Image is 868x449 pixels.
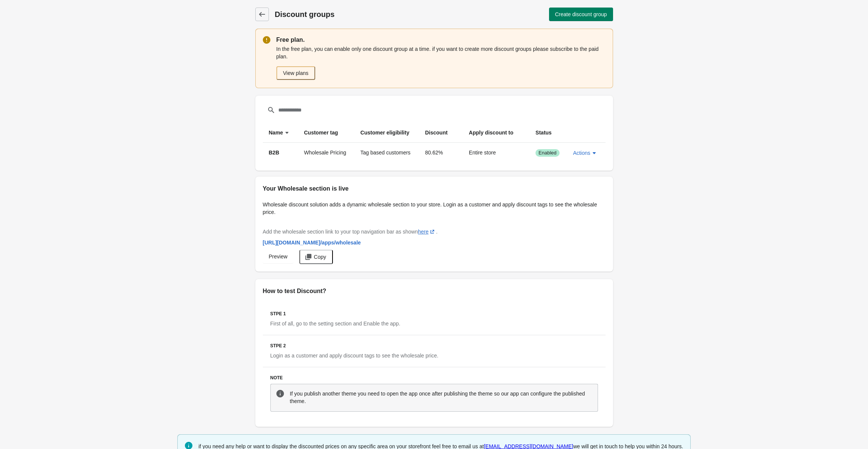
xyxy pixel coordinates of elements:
[266,126,294,139] button: sort ascending byName
[425,129,448,136] span: Discount
[270,321,401,327] span: First of all, go to the setting section and Enable the app.
[270,353,439,359] span: Login as a customer and apply discount tags to see the wholesale price.
[549,8,613,21] button: Create discount group
[263,250,294,263] a: Preview
[270,343,598,349] h3: Stpe 2
[418,229,436,235] a: here(opens a new window)
[269,254,288,260] span: Preview
[290,389,592,406] div: If you publish another theme you need to open the app once after publishing the theme so our app ...
[269,129,283,136] span: Name
[354,143,419,163] td: Tag based customers
[276,35,606,44] p: Free plan.
[466,126,524,139] button: Apply discount to
[270,311,598,317] h3: Stpe 1
[263,287,606,296] h2: How to test Discount?
[422,126,458,139] button: Discount
[538,150,557,156] span: Enabled
[299,250,333,264] button: Copy
[314,254,326,260] span: Copy
[298,143,354,163] td: Wholesale Pricing
[304,129,338,136] span: Customer tag
[555,11,607,17] span: Create discount group
[360,130,409,136] span: Customer eligibility
[535,130,552,136] span: Status
[276,66,315,80] button: View plans
[269,150,279,156] span: B2B
[260,236,364,249] a: [URL][DOMAIN_NAME]/apps/wholesale
[263,240,361,246] span: [URL][DOMAIN_NAME] /apps/wholesale
[263,202,597,215] span: Wholesale discount solution adds a dynamic wholesale section to your store. Login as a customer a...
[469,129,513,136] span: Apply discount to
[419,143,463,163] td: 80.62%
[301,126,348,139] button: Customer tag
[573,150,590,156] span: Actions
[263,184,606,193] h2: Your Wholesale section is live
[275,9,436,20] h1: Discount groups
[263,229,438,235] span: Add the wholesale section link to your top navigation bar as shown .
[570,146,601,160] button: Actions
[463,143,529,163] td: Entire store
[270,375,598,381] h3: Note
[255,8,269,21] a: Discount groups
[276,45,606,60] p: In the free plan, you can enable only one discount group at a time. if you want to create more di...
